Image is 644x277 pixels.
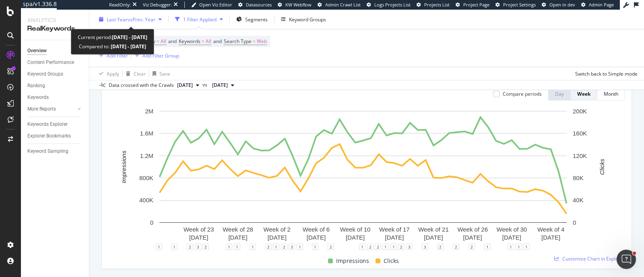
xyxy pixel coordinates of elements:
div: 1 [516,244,522,250]
div: 1 [226,244,232,250]
div: 2 [187,244,193,250]
button: [DATE] [174,80,202,90]
span: Admin Page [589,2,614,8]
div: Keywords [27,93,49,102]
text: [DATE] [268,234,287,241]
text: 1.6M [140,130,153,137]
a: Logs Projects List [367,2,411,8]
text: [DATE] [346,234,365,241]
span: Search Type [224,38,252,45]
span: 2025 Jul. 31st [177,82,193,89]
text: [DATE] [228,234,247,241]
text: [DATE] [189,234,208,241]
text: Week of 26 [457,226,488,233]
a: Keywords Explorer [27,120,83,129]
a: Content Performance [27,58,83,67]
div: 1 [312,244,318,250]
div: 2 [328,244,334,250]
text: Week of 4 [537,226,564,233]
button: Day [548,88,571,101]
button: Apply [96,67,119,80]
div: Add Filter [107,52,128,59]
span: Segments [245,16,268,23]
span: vs Prev. Year [128,16,155,23]
div: 1 [171,244,178,250]
div: Switch back to Simple mode [575,70,638,77]
a: Project Settings [495,2,536,8]
span: Open Viz Editor [199,2,232,8]
text: 80K [573,174,584,181]
div: 2 [437,244,444,250]
div: 2 [375,244,381,250]
a: Open Viz Editor [191,2,232,8]
span: and [213,38,222,45]
span: Admin Crawl List [325,2,361,8]
div: RealKeywords [27,24,83,33]
div: Compared to: [79,42,146,51]
div: 1 [484,244,491,250]
div: 1 [390,244,397,250]
button: Keyword Groups [278,13,329,26]
span: All [206,36,211,47]
div: 1 [250,244,256,250]
div: 2 [281,244,287,250]
div: Data crossed with the Crawls [109,82,174,89]
text: 40K [573,197,584,203]
text: Week of 23 [184,226,214,233]
a: Overview [27,47,83,55]
div: 1 [156,244,162,250]
span: Web [257,36,267,47]
div: 3 [195,244,201,250]
span: KW Webflow [285,2,312,8]
text: Week of 10 [340,226,371,233]
text: Week of 17 [379,226,410,233]
div: 2 [265,244,272,250]
div: 2 [398,244,405,250]
span: Impressions [336,256,369,266]
div: Apply [107,70,119,77]
div: 1 Filter Applied [183,16,217,23]
div: 1 [273,244,279,250]
text: Week of 30 [497,226,527,233]
a: Keyword Groups [27,70,83,78]
div: More Reports [27,105,56,113]
a: Datasources [238,2,272,8]
div: 1 [234,244,240,250]
button: Save [149,67,170,80]
text: 400K [139,197,153,203]
text: 0 [573,219,576,226]
text: Week of 2 [264,226,291,233]
span: = [202,38,204,45]
a: Admin Page [581,2,614,8]
span: All [161,36,166,47]
div: Clear [134,70,146,77]
button: Month [597,88,625,101]
text: 0 [150,219,153,226]
text: [DATE] [541,234,560,241]
span: Customize Chart in Explorer [562,255,625,262]
span: Project Settings [503,2,536,8]
span: Datasources [246,2,272,8]
div: Keywords Explorer [27,120,68,129]
div: 3 [422,244,428,250]
div: 1 [508,244,514,250]
div: Save [159,70,170,77]
b: [DATE] - [DATE] [109,43,146,50]
div: 1 [359,244,365,250]
button: Week [571,88,597,101]
text: [DATE] [307,234,326,241]
a: Ranking [27,82,83,90]
b: [DATE] - [DATE] [112,34,147,41]
div: 3 [289,244,295,250]
div: 3 [406,244,413,250]
div: Viz Debugger: [143,2,172,8]
text: 120K [573,152,587,159]
div: Keyword Groups [27,70,63,78]
div: Week [577,90,590,97]
a: Open in dev [542,2,575,8]
text: 160K [573,130,587,137]
div: 2 [202,244,209,250]
button: Add Filter Group [132,51,179,60]
span: Last Year [107,16,128,23]
a: Keywords [27,93,83,102]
